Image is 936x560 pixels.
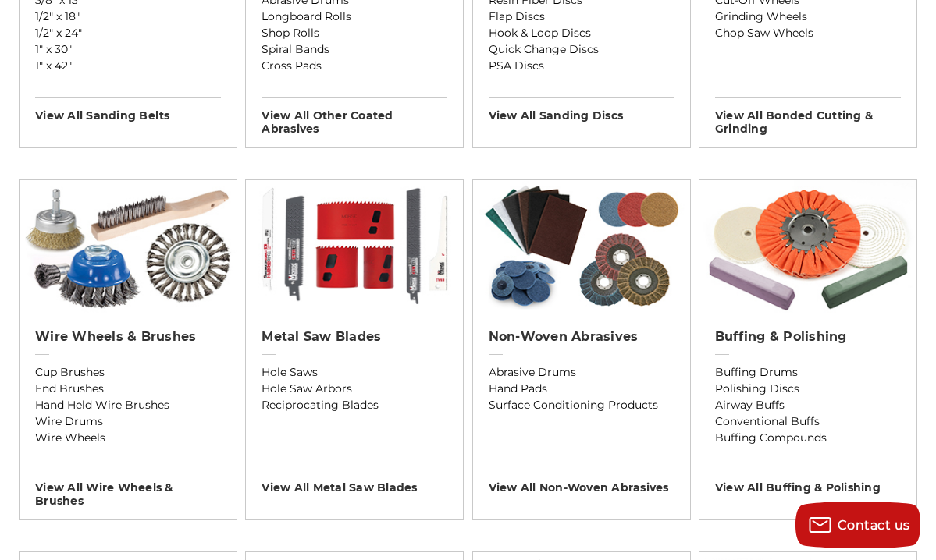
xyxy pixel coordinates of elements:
a: Surface Conditioning Products [489,397,674,413]
a: Shop Rolls [262,25,447,41]
a: Hand Held Wire Brushes [35,397,221,413]
h3: View All buffing & polishing [715,470,901,494]
h2: Wire Wheels & Brushes [35,329,221,345]
button: Contact us [795,502,920,548]
a: Flap Discs [489,9,674,25]
h2: Non-woven Abrasives [489,329,674,345]
a: Conventional Buffs [715,413,901,430]
a: Reciprocating Blades [262,397,447,413]
a: 1/2" x 24" [35,25,221,41]
h3: View All bonded cutting & grinding [715,97,901,136]
a: Hook & Loop Discs [489,25,674,41]
a: Buffing Compounds [715,430,901,446]
a: 1" x 30" [35,41,221,58]
h3: View All non-woven abrasives [489,470,674,494]
h3: View All metal saw blades [262,470,447,494]
h3: View All other coated abrasives [262,97,447,136]
h2: Metal Saw Blades [262,329,447,345]
h3: View All wire wheels & brushes [35,470,221,508]
a: Hand Pads [489,381,674,397]
a: Buffing Drums [715,364,901,381]
a: Quick Change Discs [489,41,674,58]
a: Cross Pads [262,58,447,74]
a: PSA Discs [489,58,674,74]
a: Abrasive Drums [489,364,674,381]
img: Non-woven Abrasives [473,180,690,313]
a: 1/2" x 18" [35,9,221,25]
img: Wire Wheels & Brushes [20,180,237,313]
a: 1" x 42" [35,58,221,74]
a: Chop Saw Wheels [715,25,901,41]
a: Longboard Rolls [262,9,447,25]
h3: View All sanding belts [35,97,221,122]
a: Hole Saws [262,364,447,381]
h2: Buffing & Polishing [715,329,901,345]
a: Polishing Discs [715,381,901,397]
img: Buffing & Polishing [699,180,916,313]
a: Hole Saw Arbors [262,381,447,397]
span: Contact us [838,518,910,533]
a: End Brushes [35,381,221,397]
a: Cup Brushes [35,364,221,381]
a: Wire Drums [35,413,221,430]
a: Spiral Bands [262,41,447,58]
a: Airway Buffs [715,397,901,413]
a: Wire Wheels [35,430,221,446]
a: Grinding Wheels [715,9,901,25]
img: Metal Saw Blades [246,180,463,313]
h3: View All sanding discs [489,97,674,122]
